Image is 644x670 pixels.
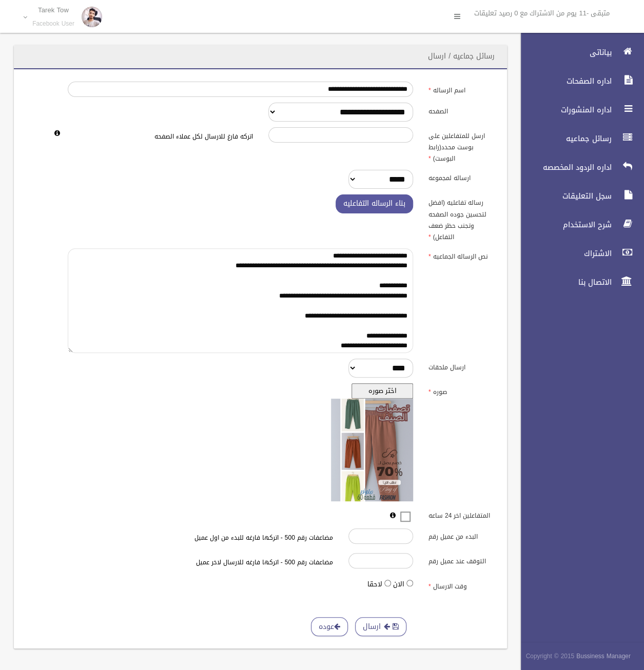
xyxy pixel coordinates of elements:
[512,220,615,230] span: شرح الاستخدام
[512,76,615,86] span: اداره الصفحات
[367,578,382,590] label: لاحقا
[148,535,333,541] h6: مضاعفات رقم 500 - اتركها فارغه للبدء من اول عميل
[421,507,501,521] label: المتفاعلين اخر 24 ساعه
[512,271,644,293] a: الاتصال بنا
[512,127,644,150] a: رسائل جماعيه
[32,6,74,14] p: Tarek Tow
[512,248,615,259] span: الاشتراك
[336,194,413,213] button: بناء الرساله التفاعليه
[512,47,615,57] span: بياناتى
[352,383,413,399] button: اختر صوره
[525,651,574,662] span: Copyright © 2015
[68,133,252,140] h6: اتركه فارغ للارسال لكل عملاء الصفحه
[512,277,615,287] span: الاتصال بنا
[512,98,644,121] a: اداره المنشورات
[421,170,501,184] label: ارساله لمجموعه
[421,248,501,263] label: نص الرساله الجماعيه
[311,617,348,636] a: عوده
[421,359,501,373] label: ارسال ملحقات
[421,383,501,398] label: صوره
[421,82,501,96] label: اسم الرساله
[331,399,413,501] img: معاينه الصوره
[512,213,644,236] a: شرح الاستخدام
[421,528,501,543] label: البدء من عميل رقم
[512,242,644,265] a: الاشتراك
[512,70,644,92] a: اداره الصفحات
[512,191,615,201] span: سجل التعليقات
[416,46,507,66] header: رسائل جماعيه / ارسال
[576,651,631,662] strong: Bussiness Manager
[512,185,644,207] a: سجل التعليقات
[421,127,501,164] label: ارسل للمتفاعلين على بوست محدد(رابط البوست)
[355,617,406,636] button: ارسال
[512,156,644,179] a: اداره الردود المخصصه
[421,103,501,117] label: الصفحه
[512,133,615,144] span: رسائل جماعيه
[393,578,404,590] label: الان
[148,559,333,566] h6: مضاعفات رقم 500 - اتركها فارغه للارسال لاخر عميل
[512,162,615,172] span: اداره الردود المخصصه
[421,194,501,243] label: رساله تفاعليه (افضل لتحسين جوده الصفحه وتجنب حظر ضعف التفاعل)
[512,41,644,64] a: بياناتى
[32,20,74,28] small: Facebook User
[512,105,615,115] span: اداره المنشورات
[421,553,501,567] label: التوقف عند عميل رقم
[421,578,501,592] label: وقت الارسال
